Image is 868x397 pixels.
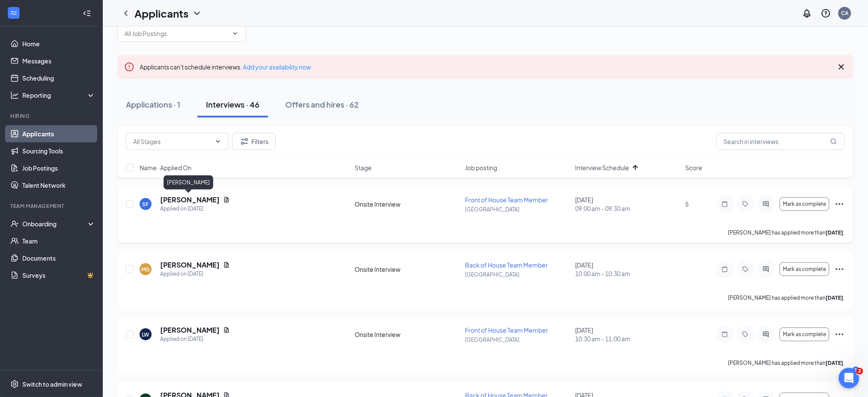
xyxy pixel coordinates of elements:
svg: Analysis [10,91,19,99]
b: [DATE] [826,360,844,366]
b: [DATE] [826,295,844,301]
div: Onboarding [22,220,88,228]
svg: Cross [836,62,847,72]
div: Switch to admin view [22,380,82,388]
svg: Settings [10,380,19,388]
svg: QuestionInfo [821,8,831,18]
a: Talent Network [22,177,95,194]
p: [PERSON_NAME] has applied more than . [728,359,845,367]
a: Applicants [22,125,95,142]
div: [DATE] [576,261,680,278]
div: 3 [853,367,859,374]
span: Stage [355,163,372,172]
div: Hiring [10,112,94,120]
p: [PERSON_NAME] has applied more than . [728,294,845,301]
a: Messages [22,52,95,69]
span: Front of House Team Member [465,196,548,204]
svg: UserCheck [10,220,19,228]
p: [GEOGRAPHIC_DATA] [465,336,570,343]
span: 10:00 am - 10:30 am [576,269,680,278]
iframe: Intercom live chat [839,368,859,388]
svg: Note [720,331,730,338]
svg: Document [223,196,230,203]
svg: ActiveChat [761,201,771,208]
svg: Note [720,201,730,208]
div: Applications · 1 [126,99,180,110]
svg: Collapse [83,9,91,18]
div: Applied on [DATE] [160,270,230,278]
svg: ActiveChat [761,266,771,273]
svg: Ellipses [835,264,845,274]
div: Team Management [10,202,94,210]
svg: MagnifyingGlass [830,138,837,145]
span: 10:30 am - 11:00 am [576,334,680,343]
button: Mark as complete [780,262,829,276]
svg: WorkstreamLogo [9,9,18,17]
div: [DATE] [576,195,680,213]
svg: ChevronDown [232,30,239,37]
svg: Filter [239,136,250,147]
span: 5 [686,200,689,208]
span: Score [686,163,703,172]
span: 2 [856,368,863,375]
a: Home [22,35,95,52]
span: Job posting [465,163,497,172]
button: Filter Filters [232,133,276,150]
div: Reporting [22,91,96,99]
p: [GEOGRAPHIC_DATA] [465,271,570,278]
button: Mark as complete [780,328,829,341]
svg: ActiveChat [761,331,771,338]
input: All Job Postings [125,29,228,38]
span: 09:00 am - 09:30 am [576,204,680,213]
div: LW [142,331,149,338]
svg: Document [223,327,230,334]
svg: Document [223,262,230,268]
a: Sourcing Tools [22,142,95,159]
div: Applied on [DATE] [160,205,230,213]
h5: [PERSON_NAME] [160,260,220,270]
b: [DATE] [826,229,844,236]
div: Onsite Interview [355,265,460,274]
button: Mark as complete [780,197,829,211]
svg: ChevronDown [215,138,221,145]
span: Mark as complete [783,201,826,207]
span: Name · Applied On [140,163,191,172]
div: MG [141,266,150,273]
span: Mark as complete [783,331,826,337]
svg: ChevronLeft [121,8,131,18]
input: All Stages [133,137,211,146]
svg: Note [720,266,730,273]
a: Team [22,232,95,250]
div: [DATE] [576,326,680,343]
h1: Applicants [134,6,188,21]
a: SurveysCrown [22,267,95,284]
a: Documents [22,250,95,267]
input: Search in interviews [716,133,845,150]
div: SF [143,201,149,208]
a: Scheduling [22,69,95,87]
svg: ChevronDown [192,8,202,18]
h5: [PERSON_NAME] [160,325,220,335]
svg: Ellipses [835,329,845,340]
h5: [PERSON_NAME] [160,195,220,205]
p: [GEOGRAPHIC_DATA] [465,206,570,213]
span: Back of House Team Member [465,261,548,269]
span: Applicants can't schedule interviews. [140,63,311,71]
svg: ArrowUp [630,162,641,173]
div: CA [841,9,849,17]
a: Job Postings [22,159,95,177]
div: Onsite Interview [355,200,460,208]
span: Mark as complete [783,266,826,272]
p: [PERSON_NAME] has applied more than . [728,229,845,236]
svg: Tag [740,201,751,208]
svg: Tag [740,331,751,338]
span: Interview Schedule [576,163,629,172]
div: Applied on [DATE] [160,335,230,343]
div: Onsite Interview [355,330,460,339]
span: Front of House Team Member [465,326,548,334]
a: Add your availability now [243,63,311,71]
div: Interviews · 46 [206,99,260,110]
svg: Ellipses [835,199,845,209]
div: Offers and hires · 62 [285,99,359,110]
